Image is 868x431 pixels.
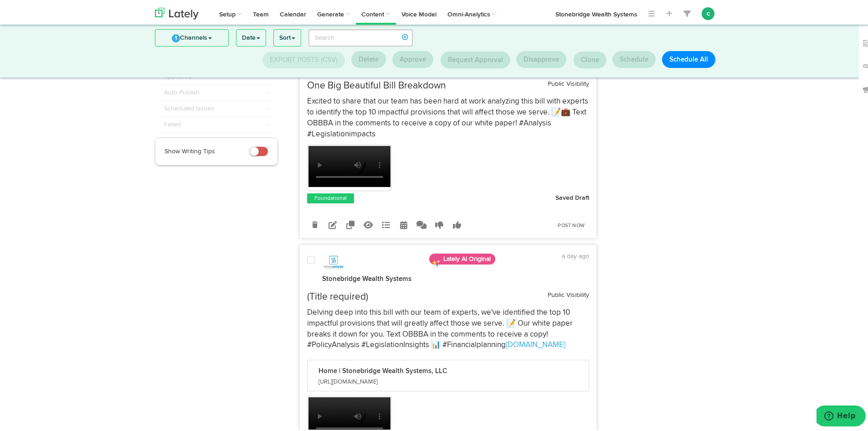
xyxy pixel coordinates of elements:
span: 1 [172,32,180,41]
button: Schedule [612,49,656,66]
p: Excited to share that our team has been hard at work analyzing this bill with experts to identify... [307,94,590,138]
strong: Stonebridge Wealth Systems [322,274,411,280]
span: Clone [581,55,599,62]
span: - [267,118,269,127]
img: wFDzk9czExVhV9WeEhOhS3NmxKl30Yy0-nu5bZCkviM7qOo3KjX1MpoVv4HAaPipXrHWToi1do4=s88-c-k-c0x00ffffff-n... [322,250,345,273]
span: One Big Beautiful Bill Breakdown [307,79,446,89]
img: logo_lately_bg_light.svg [155,6,199,18]
video: Your browser does not support HTML5 video. [308,144,390,185]
a: Date [236,28,266,44]
span: (Title required) [307,291,368,300]
button: Disapprove [516,49,566,66]
iframe: Opens a widget where you can find more information [817,404,866,426]
span: Failed [164,118,181,127]
img: sparkles.png [431,257,441,266]
button: Export Posts (CSV) [262,50,345,67]
span: Public Visibility [548,289,589,298]
button: Clone [574,50,606,67]
p: [URL][DOMAIN_NAME] [318,377,447,384]
a: Foundational [313,192,349,201]
span: Scheduled Issues [164,102,214,111]
span: - [267,102,269,111]
input: Search [308,27,413,45]
span: Auto Publish [164,86,200,95]
button: c [702,5,714,18]
button: Request Approval [441,50,510,67]
span: Public Visibility [548,78,589,87]
span: Request Approval [448,55,503,62]
strong: Saved Draft [555,193,589,199]
span: Show Writing Tips [164,146,215,153]
span: - [267,86,269,95]
button: Delete [351,49,386,66]
a: 1Channels [155,28,228,44]
p: Delving deep into this bill with our team of experts, we've identified the top 10 impactful provi... [307,306,590,349]
button: Approve [392,49,433,66]
a: Post Now [553,218,589,230]
span: Lately AI Original [429,252,495,263]
a: [DOMAIN_NAME] [506,339,565,347]
time: a day ago [562,251,589,258]
p: Home | Stonebridge Wealth Systems, LLC [318,366,447,373]
a: Sort [274,28,301,44]
button: Schedule All [662,49,715,66]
